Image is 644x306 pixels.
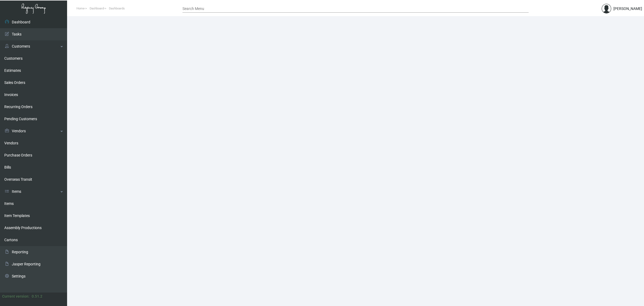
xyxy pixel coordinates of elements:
span: Dashboard [90,7,104,10]
img: admin@bootstrapmaster.com [602,4,611,13]
span: Home [76,7,85,10]
div: 0.51.2 [32,294,42,299]
div: [PERSON_NAME] [613,6,642,12]
div: Current version: [2,294,30,299]
span: Dashboards [109,7,125,10]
